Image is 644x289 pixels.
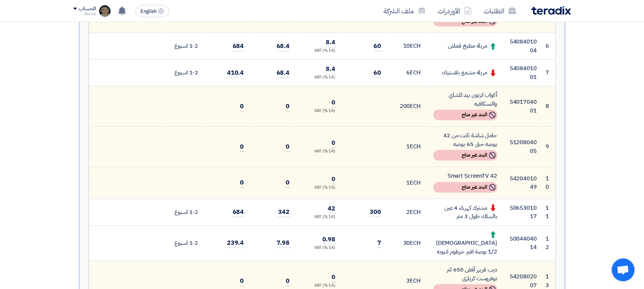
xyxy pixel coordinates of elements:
div: أكواب كرتون بيد للشاي والنسكافيه [433,91,497,108]
div: Amira [73,12,96,16]
span: 684 [233,208,244,217]
td: 11 [543,199,555,226]
span: 68.4 [277,42,290,51]
td: ECH [388,199,427,226]
div: البند غير متاح [433,150,497,161]
a: ملف الشركة [378,2,432,20]
span: 0 [240,143,244,152]
div: البند غير متاح [433,182,497,193]
span: 7 [378,239,382,248]
td: 5420401049 [504,167,543,199]
span: 0 [286,143,290,152]
div: مريلة مشمع بلاستيك [433,69,497,77]
span: 0 [332,273,336,283]
span: 342 [279,208,290,217]
td: 9 [543,127,555,167]
div: البند غير متاح [433,110,497,120]
span: 6 [407,69,410,77]
span: 0 [286,277,290,286]
span: English [140,9,156,14]
td: 6 [543,33,555,60]
span: 239.4 [227,239,244,248]
span: 200 [400,102,410,111]
div: [DEMOGRAPHIC_DATA] 1/2 بوصة افيز خرطوم انبوبه [433,231,497,257]
div: (14 %) VAT [302,149,336,155]
td: 5004404014 [504,226,543,261]
td: 1-2 اسبوع [165,199,204,226]
div: الحساب [79,6,96,12]
td: 5065301017 [504,199,543,226]
span: 1 [407,143,410,151]
a: الطلبات [478,2,522,20]
span: 0 [240,102,244,112]
span: 0 [332,175,336,185]
div: (14 %) VAT [302,185,336,191]
td: ECH [388,226,427,261]
span: 0 [332,98,336,108]
span: 8.4 [326,38,336,48]
span: 42 [328,204,336,214]
span: 410.4 [227,69,244,78]
div: (14 %) VAT [302,245,336,252]
a: Open chat [612,258,635,281]
td: 12 [543,226,555,261]
td: 10 [543,167,555,199]
span: 7.98 [277,239,290,248]
td: ECH [388,60,427,87]
div: حامل شاشة ثابت من 42 بوصه حتى 65 بوصه [433,132,497,149]
td: 1-2 اسبوع [165,33,204,60]
div: (14 %) VAT [302,108,336,115]
span: 0 [286,178,290,188]
span: 8.4 [326,65,336,74]
span: 68.4 [277,69,290,78]
td: ECH [388,127,427,167]
div: ديب فريزر أفقى 650 لتر نوفروست كريازى [433,266,497,283]
img: Teradix logo [531,6,571,15]
div: Smart ScreenTV 42 [433,172,497,181]
td: 5401704001 [504,87,543,127]
span: 684 [233,42,244,51]
td: 5120804005 [504,127,543,167]
td: 8 [543,87,555,127]
td: ECH [388,33,427,60]
div: مشترك كهرباء 4 عين بالسلك طول 3 متر [433,204,497,221]
td: 5408401001 [504,60,543,87]
td: ECH [388,167,427,199]
span: 0.98 [322,235,336,245]
div: (14 %) VAT [302,214,336,221]
span: 0 [240,277,244,286]
span: 1 [407,179,410,187]
button: English [135,5,169,17]
span: 2 [407,208,410,217]
span: 3 [407,277,410,285]
td: 1-2 اسبوع [165,226,204,261]
span: 0 [240,178,244,188]
div: (14 %) VAT [302,48,336,55]
div: (14 %) VAT [302,75,336,81]
div: مريلة مطبخ قماش [433,42,497,51]
span: 30 [403,239,410,247]
span: 0 [332,139,336,148]
td: 5408401004 [504,33,543,60]
span: 60 [374,69,382,78]
td: 1-2 اسبوع [165,60,204,87]
span: 60 [374,42,382,51]
span: 10 [403,42,410,50]
td: 7 [543,60,555,87]
span: 0 [286,102,290,112]
span: 300 [370,208,382,217]
a: الأوردرات [432,2,478,20]
img: baffeccee_1696439281445.jpg [99,5,111,17]
td: ECH [388,87,427,127]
